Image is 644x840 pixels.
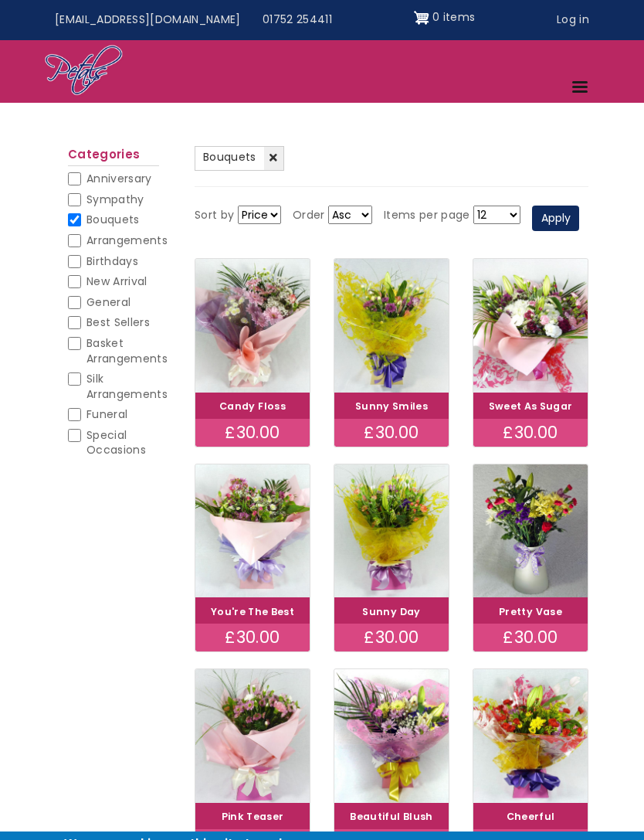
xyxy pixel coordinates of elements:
[219,400,286,413] a: Candy Floss
[334,624,449,651] div: £30.00
[473,624,588,651] div: £30.00
[86,371,168,402] span: Silk Arrangements
[86,233,168,248] span: Arrangements
[293,206,325,225] label: Order
[473,419,588,447] div: £30.00
[252,5,343,35] a: 01752 254411
[195,624,310,651] div: £30.00
[86,406,127,422] span: Funeral
[86,427,146,458] span: Special Occasions
[195,146,284,171] a: Bouquets
[532,206,579,232] button: Apply
[86,274,147,289] span: New Arrival
[195,464,310,598] img: You're The Best
[86,192,144,207] span: Sympathy
[86,335,168,366] span: Basket Arrangements
[195,669,310,803] img: Pink Teaser
[355,400,428,413] a: Sunny Smiles
[222,810,284,823] a: Pink Teaser
[334,419,449,447] div: £30.00
[211,605,294,618] a: You're The Best
[507,810,555,823] a: Cheerful
[473,669,588,803] img: Cheerful
[473,464,588,598] img: Pretty Vase
[195,259,310,393] img: Candy Floss
[384,206,470,225] label: Items per page
[86,294,130,310] span: General
[414,5,429,30] img: Shopping cart
[195,206,234,225] label: Sort by
[86,212,140,227] span: Bouquets
[334,464,449,598] img: Sunny Day
[334,259,449,393] img: Sunny Smiles
[86,171,152,186] span: Anniversary
[362,605,420,618] a: Sunny Day
[86,315,150,330] span: Best Sellers
[432,9,475,25] span: 0 items
[350,810,432,823] a: Beautiful Blush
[499,605,562,618] a: Pretty Vase
[546,5,600,35] a: Log in
[44,5,252,35] a: [EMAIL_ADDRESS][DOMAIN_NAME]
[44,44,124,98] img: Home
[203,149,256,165] span: Bouquets
[489,400,573,413] a: Sweet As Sugar
[334,669,449,803] img: Beautiful Blush
[68,148,159,166] h2: Categories
[473,259,588,393] img: Sweet As Sugar
[195,419,310,447] div: £30.00
[86,253,138,269] span: Birthdays
[414,5,476,30] a: Shopping cart 0 items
